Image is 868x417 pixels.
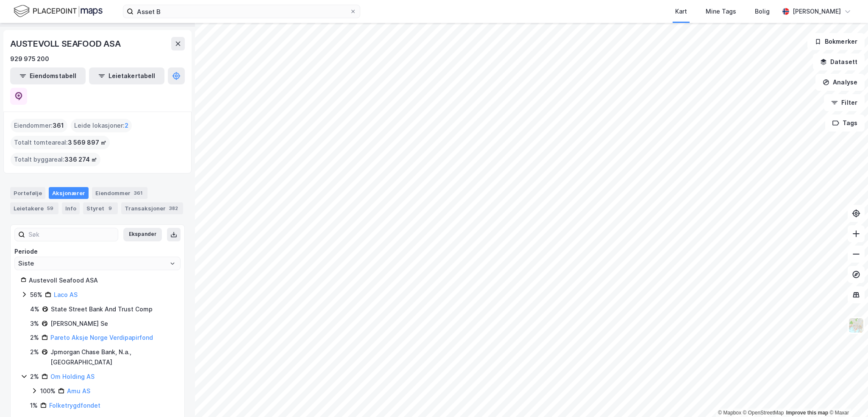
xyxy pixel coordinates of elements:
input: Søk [25,228,118,241]
button: Bokmerker [807,33,865,50]
a: OpenStreetMap [743,410,784,416]
div: 100% [40,386,56,396]
a: Amu AS [67,387,90,395]
a: Laco AS [54,291,78,298]
div: 1% [30,400,38,411]
div: State Street Bank And Trust Comp [51,304,153,314]
button: Filter [824,94,865,111]
input: ClearOpen [15,257,180,270]
div: AUSTEVOLL SEAFOOD ASA [10,37,122,50]
button: Tags [825,115,865,132]
div: 56% [30,290,42,300]
span: 2 [125,120,128,131]
div: Bolig [755,6,770,17]
div: 361 [132,189,144,197]
div: 382 [167,204,180,213]
div: Mine Tags [706,6,736,17]
div: Leide lokasjoner : [71,119,132,132]
div: [PERSON_NAME] Se [50,319,108,329]
button: Analyse [815,74,865,91]
span: 3 569 897 ㎡ [68,137,106,148]
div: Totalt tomteareal : [11,136,110,149]
div: Transaksjoner [121,202,183,214]
div: 4% [30,304,39,314]
div: Info [62,202,80,214]
span: 361 [53,120,64,131]
div: Eiendommer [92,187,147,199]
div: Styret [83,202,118,214]
button: Datasett [813,53,865,70]
button: Eiendomstabell [10,67,86,84]
iframe: Chat Widget [826,376,868,417]
a: Pareto Aksje Norge Verdipapirfond [50,334,153,341]
button: Open [169,260,176,267]
div: Totalt byggareal : [11,153,100,166]
span: 336 274 ㎡ [64,154,97,165]
div: Eiendommer : [11,119,67,132]
div: 2% [30,333,39,343]
a: Mapbox [718,410,741,416]
div: 2% [30,347,39,357]
button: Leietakertabell [89,67,164,84]
div: Kontrollprogram for chat [826,376,868,417]
img: logo.f888ab2527a4732fd821a326f86c7f29.svg [14,4,103,19]
div: 929 975 200 [10,54,49,64]
div: 59 [45,204,55,213]
a: Folketrygdfondet [49,402,100,409]
div: Aksjonærer [49,187,89,199]
div: [PERSON_NAME] [793,6,841,17]
div: Kart [675,6,687,17]
a: Om Holding AS [50,373,95,380]
input: Søk på adresse, matrikkel, gårdeiere, leietakere eller personer [134,5,350,18]
div: Austevoll Seafood ASA [29,275,174,285]
div: Leietakere [10,202,58,214]
a: Improve this map [786,410,828,416]
div: 9 [106,204,114,213]
div: Periode [14,246,181,257]
div: 2% [30,372,39,382]
img: Z [848,317,864,333]
div: Portefølje [10,187,45,199]
div: Jpmorgan Chase Bank, N.a., [GEOGRAPHIC_DATA] [50,347,174,367]
div: 3% [30,319,39,329]
button: Ekspander [123,228,162,241]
